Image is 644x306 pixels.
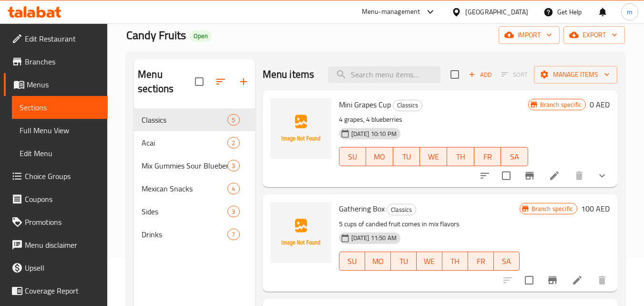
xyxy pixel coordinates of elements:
[134,200,255,223] div: Sides3
[4,279,108,302] a: Coverage Report
[348,233,400,243] span: [DATE] 11:50 AM
[501,147,528,166] button: SA
[494,252,520,271] button: SA
[473,164,496,187] button: sort-choices
[190,32,212,40] span: Open
[12,96,108,119] a: Sections
[536,100,585,109] span: Branch specific
[420,147,447,166] button: WE
[228,184,239,193] span: 4
[227,206,239,217] div: items
[495,67,534,82] span: Select section first
[442,252,468,271] button: TH
[134,223,255,246] div: Drinks7
[134,108,255,131] div: Classics5
[393,100,422,111] div: Classics
[228,230,239,239] span: 7
[25,216,100,228] span: Promotions
[27,79,100,90] span: Menus
[339,114,528,126] p: 4 grapes, 4 blueberries
[339,97,391,112] span: Mini Grapes Cup
[190,31,212,42] div: Open
[581,202,610,215] h6: 100 AED
[4,233,108,256] a: Menu disclaimer
[499,26,560,44] button: import
[270,202,331,263] img: Gathering Box
[339,252,365,271] button: SU
[447,147,474,166] button: TH
[4,165,108,188] a: Choice Groups
[4,27,108,50] a: Edit Restaurant
[142,160,227,171] div: Mix Gummies Sour Blueberry / Mexican Gummies
[328,66,440,83] input: search
[227,183,239,194] div: items
[227,137,239,148] div: items
[572,274,583,286] a: Edit menu item
[227,114,239,126] div: items
[591,269,613,292] button: delete
[591,164,613,187] button: show more
[542,69,610,81] span: Manage items
[209,70,232,93] span: Sort sections
[25,170,100,182] span: Choice Groups
[25,239,100,251] span: Menu disclaimer
[227,160,239,171] div: items
[563,26,625,44] button: export
[4,50,108,73] a: Branches
[568,164,591,187] button: delete
[25,262,100,274] span: Upsell
[228,138,239,148] span: 2
[138,67,194,96] h2: Menu sections
[465,67,495,82] button: Add
[134,177,255,200] div: Mexican Snacks4
[339,201,385,216] span: Gathering Box
[518,164,541,187] button: Branch-specific-item
[366,147,393,166] button: MO
[417,252,442,271] button: WE
[20,125,100,136] span: Full Menu View
[343,150,363,164] span: SU
[25,193,100,205] span: Coupons
[348,129,400,138] span: [DATE] 10:10 PM
[134,105,255,250] nav: Menu sections
[25,56,100,67] span: Branches
[134,131,255,154] div: Acai2
[505,150,524,164] span: SA
[228,161,239,170] span: 3
[228,116,239,125] span: 5
[362,6,420,18] div: Menu-management
[506,29,552,41] span: import
[142,183,227,194] div: Mexican Snacks
[472,254,490,268] span: FR
[370,150,389,164] span: MO
[478,150,498,164] span: FR
[4,256,108,279] a: Upsell
[134,154,255,177] div: Mix Gummies Sour Blueberry / Mexican Gummies3
[4,211,108,233] a: Promotions
[627,7,633,17] span: m
[126,24,186,46] span: Candy Fruits
[142,206,227,217] span: Sides
[465,67,495,82] span: Add item
[142,137,227,148] div: Acai
[12,119,108,142] a: Full Menu View
[534,66,617,84] button: Manage items
[468,252,494,271] button: FR
[228,207,239,216] span: 3
[496,166,516,186] span: Select to update
[339,218,520,230] p: 5 cups of candied fruit comes in mix flavors
[142,229,227,240] span: Drinks
[397,150,417,164] span: TU
[343,254,361,268] span: SU
[227,229,239,240] div: items
[25,285,100,296] span: Coverage Report
[263,67,315,82] h2: Menu items
[20,102,100,113] span: Sections
[4,188,108,211] a: Coupons
[369,254,387,268] span: MO
[142,114,227,126] div: Classics
[590,98,610,111] h6: 0 AED
[420,254,439,268] span: WE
